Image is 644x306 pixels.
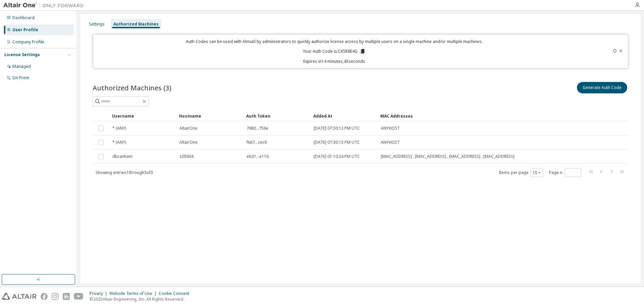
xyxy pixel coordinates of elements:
[303,48,366,54] p: Your Auth Code is: CK5R8E4G
[380,111,560,121] div: MAC Addresses
[113,21,159,27] div: Authorized Machines
[12,27,38,33] div: User Profile
[90,291,109,296] div: Privacy
[246,111,308,121] div: Auth Token
[93,83,171,92] span: Authorized Machines (3)
[112,154,132,159] span: dbranham
[381,154,515,159] span: [MAC_ADDRESS] , [MAC_ADDRESS] , [MAC_ADDRESS] , [MAC_ADDRESS]
[112,126,126,131] span: * (ANY)
[532,170,541,175] button: 10
[381,140,400,145] span: ANYHOST
[41,293,48,300] img: facebook.svg
[89,21,105,27] div: Settings
[159,291,193,296] div: Cookie Consent
[3,2,87,9] img: Altair One
[2,293,37,300] img: altair_logo.svg
[90,296,193,302] p: © 2025 Altair Engineering, Inc. All Rights Reserved.
[179,154,194,159] span: s05604
[52,293,59,300] img: instagram.svg
[4,52,40,57] div: License Settings
[549,168,581,177] span: Page n.
[179,126,198,131] span: AltairOne
[499,168,543,177] span: Items per page
[12,75,29,81] div: On Prem
[247,154,269,159] span: eb31...e116
[313,111,375,121] div: Added At
[12,39,44,45] div: Company Profile
[577,82,627,93] button: Generate Auth Code
[247,140,267,145] span: f667...cec9
[12,15,35,20] div: Dashboard
[74,293,84,300] img: youtube.svg
[112,140,126,145] span: * (ANY)
[12,64,31,69] div: Managed
[314,126,360,131] span: [DATE] 07:30:12 PM UTC
[96,170,153,175] span: Showing entries 1 through 3 of 3
[112,111,174,121] div: Username
[179,140,198,145] span: AltairOne
[109,291,159,296] div: Website Terms of Use
[247,126,268,131] span: 7680...756e
[381,126,400,131] span: ANYHOST
[97,58,572,64] p: Expires in 14 minutes, 45 seconds
[314,140,360,145] span: [DATE] 07:30:13 PM UTC
[97,39,572,44] p: Auth Codes can be used with Almutil by administrators to quickly authorize license access by mult...
[179,111,241,121] div: Hostname
[63,293,70,300] img: linkedin.svg
[314,154,360,159] span: [DATE] 01:10:24 PM UTC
